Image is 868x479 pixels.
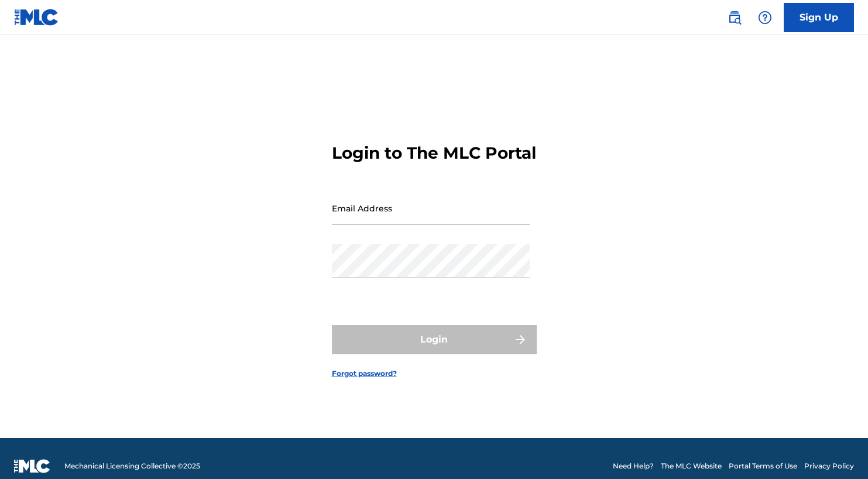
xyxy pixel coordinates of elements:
[729,461,797,471] a: Portal Terms of Use
[332,143,536,163] h3: Login to The MLC Portal
[332,368,397,379] a: Forgot password?
[14,459,50,473] img: logo
[613,461,654,471] a: Need Help?
[661,461,722,471] a: The MLC Website
[758,11,772,25] img: help
[723,6,746,29] a: Public Search
[784,3,854,32] a: Sign Up
[804,461,854,471] a: Privacy Policy
[64,461,200,471] span: Mechanical Licensing Collective © 2025
[753,6,777,29] div: Help
[728,11,742,25] img: search
[14,9,59,26] img: MLC Logo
